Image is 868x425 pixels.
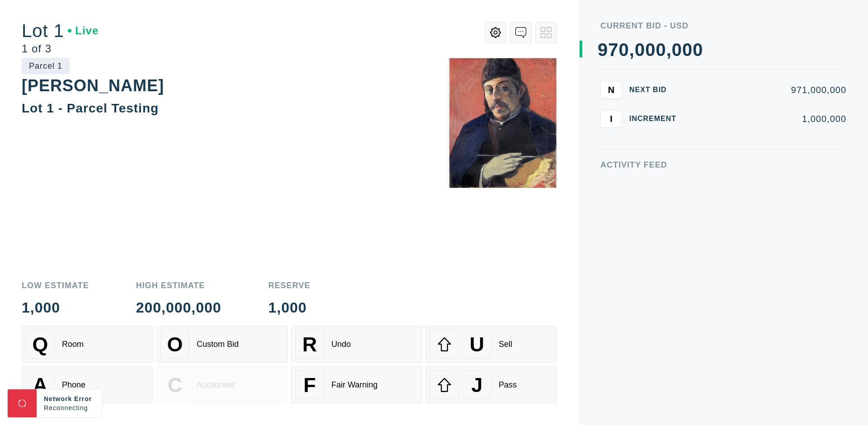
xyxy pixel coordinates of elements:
span: F [303,374,316,397]
div: Next Bid [629,86,684,93]
div: Sell [499,340,512,349]
div: Auctioneer [197,380,236,390]
span: J [471,374,482,397]
span: U [470,333,484,356]
span: C [168,374,182,397]
div: 0 [693,41,703,59]
div: Current Bid - USD [600,22,846,30]
span: A [33,374,47,397]
div: , [666,41,672,221]
div: Parcel 1 [22,58,70,74]
div: 0 [619,41,629,59]
div: Fair Warning [331,380,377,390]
div: Live [68,25,99,36]
div: Undo [331,340,351,349]
div: Network Error [44,394,94,403]
div: Low Estimate [22,281,89,290]
span: O [167,333,183,356]
div: 0 [672,41,682,59]
div: 0 [656,41,666,59]
div: 1,000,000 [691,114,846,123]
div: 0 [635,41,645,59]
span: N [608,84,614,95]
button: APhone [22,366,153,403]
button: CAuctioneer [156,366,288,403]
button: OCustom Bid [156,326,288,363]
div: Pass [499,380,517,390]
div: 9 [598,41,608,59]
button: QRoom [22,326,153,363]
button: N [600,81,622,99]
div: Room [62,340,84,349]
span: Q [33,333,48,356]
div: Reserve [269,281,311,290]
div: Lot 1 - Parcel Testing [22,101,159,115]
button: I [600,110,622,128]
div: Custom Bid [197,340,239,349]
button: JPass [426,366,557,403]
div: 0 [645,41,656,59]
button: RUndo [291,326,422,363]
div: Increment [629,115,684,122]
div: 7 [608,41,618,59]
div: Activity Feed [600,161,846,169]
div: High Estimate [136,281,222,290]
div: 971,000,000 [691,85,846,94]
span: R [302,333,317,356]
div: 1,000 [22,300,89,315]
div: Phone [62,380,85,390]
button: USell [426,326,557,363]
div: [PERSON_NAME] [22,76,164,95]
div: 0 [682,41,693,59]
div: 200,000,000 [136,300,222,315]
div: Lot 1 [22,22,99,40]
span: I [610,113,613,124]
div: Reconnecting [44,403,94,412]
button: FFair Warning [291,366,422,403]
div: , [629,41,635,221]
div: 1 of 3 [22,43,99,54]
div: 1,000 [269,300,311,315]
